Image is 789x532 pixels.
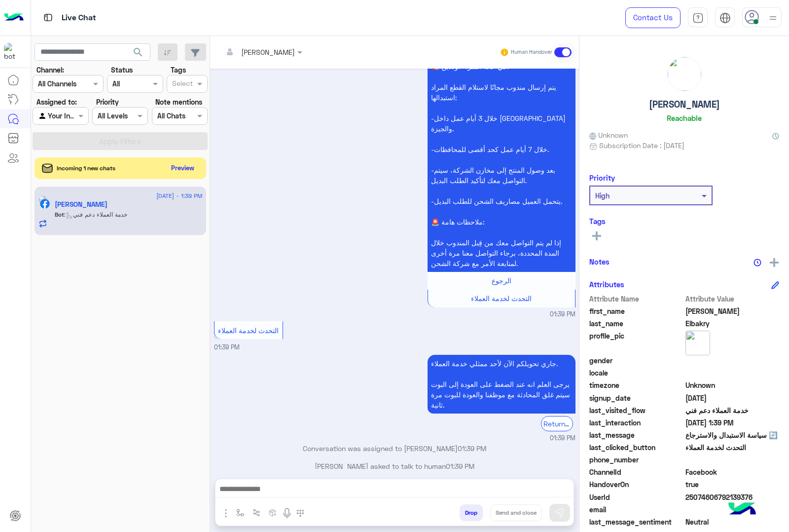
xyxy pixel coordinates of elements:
span: UserId [589,492,683,502]
span: Unknown [589,130,628,140]
span: null [685,355,780,366]
span: Attribute Name [589,294,683,304]
span: Attribute Value [685,294,780,304]
img: tab [42,11,54,24]
span: profile_pic [589,331,683,353]
span: Saeid [685,306,780,316]
span: Incoming 1 new chats [57,164,115,173]
img: select flow [236,509,244,517]
img: tab [719,12,731,24]
span: [DATE] - 1:39 PM [156,191,202,200]
span: 01:39 PM [550,434,575,443]
h5: Saeid Elbakry [55,200,108,209]
button: create order [265,504,281,521]
span: 0 [685,517,780,527]
span: التحدث لخدمة العملاء [218,326,279,335]
span: 2025-09-11T10:39:50.148Z [685,418,780,428]
span: التحدث لخدمة العملاء [471,294,532,303]
p: Conversation was assigned to [PERSON_NAME] [214,443,575,454]
span: 🔄 سياسة الاستبدال والاسترجاع [685,430,780,440]
span: Subscription Date : [DATE] [599,140,684,151]
span: 2025-09-11T10:39:34.626Z [685,393,780,403]
span: HandoverOn [589,479,683,490]
div: Return to Bot [541,416,573,431]
p: [PERSON_NAME] asked to talk to human [214,461,575,471]
span: null [685,368,780,378]
img: picture [668,57,701,91]
button: Drop [460,504,483,521]
span: phone_number [589,455,683,465]
span: last_message [589,430,683,440]
span: signup_date [589,393,683,403]
a: tab [688,7,708,28]
button: search [126,43,150,65]
p: 11/9/2025, 1:39 PM [428,6,575,272]
img: send attachment [220,507,232,519]
label: Assigned to: [36,97,77,107]
img: make a call [296,509,304,517]
h6: Notes [589,257,610,266]
span: Elbakry [685,318,780,329]
h6: Attributes [589,280,624,289]
span: 01:39 PM [550,310,575,319]
label: Tags [171,65,186,75]
span: email [589,504,683,515]
span: timezone [589,380,683,390]
span: : خدمة العملاء دعم فني [64,211,127,218]
img: profile [767,12,779,24]
h6: Reachable [667,114,702,122]
img: Facebook [40,199,50,209]
h6: Priority [589,173,615,182]
span: last_clicked_button [589,442,683,453]
div: Select [171,78,193,91]
button: Apply Filters [33,132,208,150]
span: null [685,504,780,515]
span: 0 [685,467,780,477]
a: Contact Us [625,7,681,28]
p: 11/9/2025, 1:39 PM [428,355,575,414]
img: send message [555,508,565,518]
img: tab [692,12,704,24]
img: picture [38,195,47,204]
span: null [685,455,780,465]
span: first_name [589,306,683,316]
label: Priority [96,97,119,107]
img: create order [269,509,277,517]
span: last_visited_flow [589,405,683,416]
img: Trigger scenario [252,509,260,517]
span: last_message_sentiment [589,517,683,527]
span: التحدث لخدمة العملاء [685,442,780,453]
span: Unknown [685,380,780,390]
h6: Tags [589,217,779,226]
img: notes [753,259,761,266]
button: Preview [167,161,199,175]
button: select flow [232,504,249,521]
img: 713415422032625 [4,43,22,61]
span: خدمة العملاء دعم فني [685,405,780,416]
button: Trigger scenario [249,504,265,521]
label: Channel: [36,65,64,75]
img: hulul-logo.png [725,493,759,527]
span: true [685,479,780,490]
span: 01:39 PM [458,444,486,453]
span: gender [589,355,683,366]
span: search [132,46,144,58]
img: send voice note [281,507,293,519]
label: Status [111,65,133,75]
img: Logo [4,7,24,28]
span: last_name [589,318,683,329]
button: Send and close [490,504,542,521]
span: ChannelId [589,467,683,477]
label: Note mentions [155,97,202,107]
img: add [770,258,779,267]
span: 01:39 PM [446,462,474,470]
span: locale [589,368,683,378]
span: 01:39 PM [214,343,240,351]
small: Human Handover [511,48,552,56]
h5: [PERSON_NAME] [649,99,720,110]
span: الرجوع [492,276,511,285]
span: last_interaction [589,418,683,428]
span: 25074606792139376 [685,492,780,502]
span: Bot [55,211,64,218]
img: picture [685,331,710,355]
